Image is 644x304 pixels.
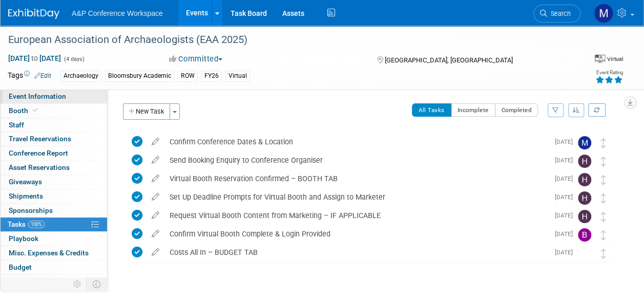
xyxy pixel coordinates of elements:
a: Tasks100% [1,218,107,231]
img: Matt Hambridge [578,136,591,149]
a: Event Information [1,90,107,103]
div: Request Virtual Booth Content from Marketing – IF APPLICABLE [164,207,549,224]
button: Committed [165,54,226,64]
span: Sponsorships [9,206,53,214]
a: Search [533,5,580,23]
span: Conference Report [9,149,68,157]
a: ROI, Objectives & ROO [1,275,107,289]
a: Sponsorships [1,204,107,218]
a: Shipments [1,189,107,203]
div: Archaeology [60,71,101,81]
span: (4 days) [63,56,85,62]
span: 100% [28,221,45,228]
i: Move task [601,230,606,240]
i: Move task [601,193,606,203]
i: Move task [601,175,606,185]
a: Refresh [588,103,606,117]
span: [DATE] [555,138,578,145]
span: [DATE] [555,157,578,164]
div: FY26 [201,71,222,81]
a: edit [147,156,164,165]
span: [DATE] [555,249,578,256]
div: Costs All In – BUDGET TAB [164,244,549,261]
span: A&P Conference Workspace [72,9,163,17]
span: Asset Reservations [9,163,70,171]
i: Move task [601,249,606,258]
img: Matt Hambridge [594,4,613,23]
img: Anne Weston [578,247,591,260]
div: Virtual [607,55,624,63]
a: edit [147,192,164,202]
td: Toggle Event Tabs [87,277,108,291]
span: Tasks [8,220,45,228]
i: Booth reservation complete [33,107,38,113]
span: Shipments [9,192,43,200]
img: Hannah Siegel [578,155,591,168]
a: edit [147,174,164,183]
button: New Task [123,103,170,120]
a: Misc. Expenses & Credits [1,246,107,260]
img: ExhibitDay [8,9,59,19]
a: Conference Report [1,146,107,160]
img: Hannah Siegel [578,173,591,186]
td: Personalize Event Tab Strip [69,277,87,291]
div: ROW [178,71,198,81]
span: [DATE] [555,175,578,182]
span: [DATE] [555,193,578,201]
div: Bloomsbury Academic [105,71,174,81]
button: All Tasks [412,103,451,117]
div: Event Format [595,53,624,63]
a: edit [147,137,164,146]
i: Move task [601,157,606,166]
span: [GEOGRAPHIC_DATA], [GEOGRAPHIC_DATA] [385,56,513,64]
a: edit [147,211,164,220]
i: Move task [601,138,606,148]
span: ROI, Objectives & ROO [9,277,77,286]
span: Playbook [9,234,38,243]
span: to [30,54,39,62]
div: European Association of Archaeologists (EAA 2025) [5,31,571,49]
span: Misc. Expenses & Credits [9,249,89,257]
a: Travel Reservations [1,132,107,146]
button: Incomplete [451,103,495,117]
img: Brenna Akerman [578,228,591,242]
div: Send Booking Enquiry to Conference Organiser [164,151,549,169]
img: Format-Virtual.png [595,55,605,63]
a: Budget [1,260,107,274]
span: Booth [9,106,40,115]
span: Giveaways [9,178,42,186]
span: Search [547,10,571,17]
td: Tags [8,70,51,82]
span: [DATE] [555,230,578,237]
img: Hannah Siegel [578,210,591,223]
a: Asset Reservations [1,161,107,175]
span: Budget [9,263,32,271]
i: Move task [601,212,606,222]
div: Event Rating [595,70,623,75]
span: [DATE] [DATE] [8,54,61,63]
div: Event Format [534,53,624,69]
a: edit [147,248,164,257]
span: Staff [9,121,24,129]
a: Booth [1,104,107,118]
a: Giveaways [1,175,107,189]
button: Completed [495,103,538,117]
div: Set Up Deadline Prompts for Virtual Booth and Assign to Marketer [164,188,549,206]
a: edit [147,229,164,238]
div: Confirm Conference Dates & Location [164,133,549,150]
div: Confirm Virtual Booth Complete & Login Provided [164,225,549,243]
div: Virtual [225,71,250,81]
span: Event Information [9,92,66,100]
span: [DATE] [555,212,578,219]
span: Travel Reservations [9,135,71,143]
div: Virtual Booth Reservation Confirmed – BOOTH TAB [164,170,549,187]
a: Staff [1,118,107,132]
a: Playbook [1,232,107,246]
img: Hannah Siegel [578,191,591,205]
a: Edit [34,72,51,79]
